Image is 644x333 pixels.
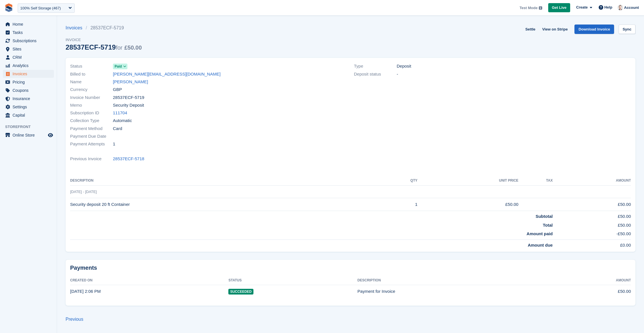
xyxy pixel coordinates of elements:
a: menu [3,70,54,78]
span: Coupons [13,86,47,94]
div: 28537ECF-5719 [66,43,142,51]
th: Description [70,176,381,185]
td: £50.00 [553,220,631,229]
strong: Amount due [528,243,553,247]
span: Payment Method [70,125,113,132]
a: menu [3,131,54,139]
span: Card [113,125,122,132]
span: Create [576,5,588,10]
span: Billed to [70,71,113,78]
span: Paid [115,64,122,69]
a: menu [3,45,54,53]
span: Deposit status [354,71,397,78]
span: Account [624,5,639,11]
a: menu [3,53,54,61]
span: Tasks [13,29,47,36]
a: menu [3,62,54,70]
td: £50.00 [553,211,631,220]
span: Type [354,63,397,70]
span: Analytics [13,62,47,70]
td: Security deposit 20 ft Container [70,198,381,211]
a: [PERSON_NAME] [113,79,148,85]
span: Memo [70,102,113,109]
span: Invoice [66,37,142,43]
th: Status [228,276,357,285]
strong: Total [543,223,553,228]
td: £50.00 [553,198,631,211]
span: Insurance [13,95,47,103]
td: £50.00 [417,198,518,211]
span: GBP [113,86,122,93]
a: 111704 [113,110,127,116]
a: Settle [523,25,538,34]
a: Sync [619,25,635,34]
span: Security Deposit [113,102,144,109]
span: Help [604,5,612,10]
a: 28537ECF-5718 [113,156,144,162]
span: Invoices [13,70,47,78]
a: menu [3,78,54,86]
td: Payment for Invoice [357,285,553,298]
span: - [397,71,398,78]
th: Amount [553,176,631,185]
span: Subscriptions [13,37,47,45]
span: Previous Invoice [70,156,113,162]
a: menu [3,86,54,94]
a: menu [3,20,54,28]
span: Payment Attempts [70,141,113,147]
span: Storefront [5,124,57,130]
a: menu [3,95,54,103]
span: for [116,44,122,51]
a: menu [3,103,54,111]
time: 2025-10-01 13:06:23 UTC [70,289,101,294]
span: CRM [13,53,47,61]
a: Previous [66,317,83,322]
a: View on Stripe [540,25,570,34]
a: menu [3,29,54,36]
td: £0.00 [553,239,631,248]
th: Tax [518,176,552,185]
span: Online Store [13,131,47,139]
strong: Amount paid [527,231,553,236]
th: QTY [381,176,417,185]
th: Amount [553,276,631,285]
span: Name [70,79,113,85]
a: menu [3,111,54,119]
span: Sites [13,45,47,53]
span: Subscription ID [70,110,113,116]
span: [DATE] - [DATE] [70,190,97,194]
span: Settings [13,103,47,111]
td: 1 [381,198,417,211]
span: Collection Type [70,117,113,124]
a: Download Invoice [574,25,614,34]
span: Invoice Number [70,94,113,101]
a: menu [3,37,54,45]
span: Payment Due Date [70,133,113,140]
a: Get Live [548,3,570,13]
strong: Subtotal [536,214,553,219]
th: Unit Price [417,176,518,185]
a: [PERSON_NAME][EMAIL_ADDRESS][DOMAIN_NAME] [113,71,221,78]
a: Paid [113,63,127,70]
span: Currency [70,86,113,93]
td: -£50.00 [553,228,631,239]
h2: Payments [70,264,631,271]
span: 28537ECF-5719 [113,94,144,101]
div: 100% Self Storage (467) [20,5,61,11]
span: Home [13,20,47,28]
img: icon-info-grey-7440780725fd019a000dd9b08b2336e03edf1995a4989e88bcd33f0948082b44.svg [539,6,542,10]
span: Deposit [397,63,411,70]
span: Succeeded [228,289,253,295]
td: £50.00 [553,285,631,298]
a: Invoices [66,25,86,31]
span: Automatic [113,117,132,124]
th: Created On [70,276,228,285]
span: Pricing [13,78,47,86]
span: Capital [13,111,47,119]
th: Description [357,276,553,285]
img: stora-icon-8386f47178a22dfd0bd8f6a31ec36ba5ce8667c1dd55bd0f319d3a0aa187defe.svg [5,3,13,12]
nav: breadcrumbs [66,25,142,31]
span: Status [70,63,113,70]
span: Get Live [552,5,566,11]
img: Jeff Knox [617,5,623,10]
